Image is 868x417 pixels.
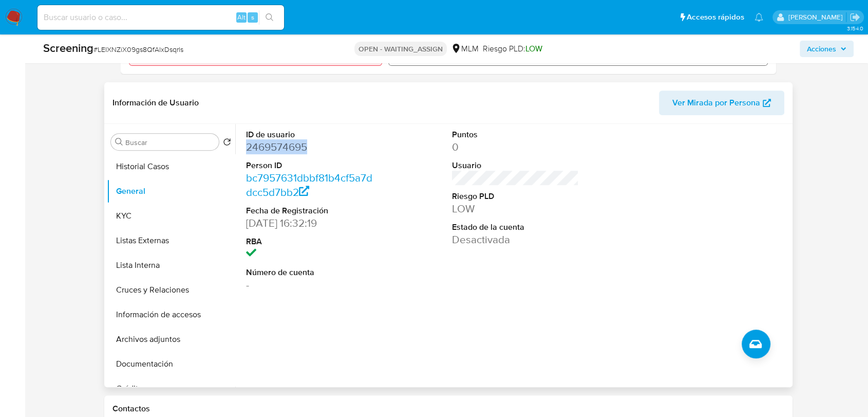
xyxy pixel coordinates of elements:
[107,352,235,376] button: Documentación
[251,12,254,22] span: s
[107,204,235,228] button: KYC
[43,40,93,56] b: Screening
[754,13,763,22] a: Notificaciones
[687,12,744,23] span: Accesos rápidos
[259,10,280,25] button: search-icon
[107,302,235,327] button: Información de accesos
[93,44,183,55] span: # LEIXNZiX09gs8QfAlxDsqrls
[452,222,579,233] dt: Estado de la cuenta
[672,90,760,115] span: Ver Mirada por Persona
[483,43,542,55] span: Riesgo PLD:
[237,12,246,22] span: Alt
[452,129,579,140] dt: Puntos
[246,205,373,216] dt: Fecha de Registración
[850,12,860,23] a: Salir
[452,160,579,171] dt: Usuario
[107,278,235,302] button: Cruces y Relaciones
[451,43,479,55] div: MLM
[452,202,579,216] dd: LOW
[125,138,215,147] input: Buscar
[246,236,373,247] dt: RBA
[112,404,784,414] h1: Contactos
[107,154,235,179] button: Historial Casos
[107,376,235,401] button: Créditos
[788,12,846,22] p: javier.gutierrez@mercadolibre.com.mx
[807,41,836,57] span: Acciones
[246,129,373,140] dt: ID de usuario
[246,160,373,171] dt: Person ID
[246,170,372,200] a: bc7957631dbbf81b4cf5a7ddcc5d7bb2
[354,42,447,56] p: OPEN - WAITING_ASSIGN
[107,327,235,352] button: Archivos adjuntos
[452,191,579,202] dt: Riesgo PLD
[246,140,373,154] dd: 2469574695
[452,232,579,247] dd: Desactivada
[659,90,784,115] button: Ver Mirada por Persona
[800,41,854,57] button: Acciones
[246,267,373,278] dt: Número de cuenta
[37,11,284,24] input: Buscar usuario o caso...
[525,43,542,55] span: LOW
[246,216,373,230] dd: [DATE] 16:32:19
[112,98,199,108] h1: Información de Usuario
[452,140,579,154] dd: 0
[107,253,235,278] button: Lista Interna
[223,138,231,149] button: Volver al orden por defecto
[107,228,235,253] button: Listas Externas
[115,138,123,146] button: Buscar
[107,179,235,204] button: General
[846,24,863,32] span: 3.154.0
[246,278,373,292] dd: -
